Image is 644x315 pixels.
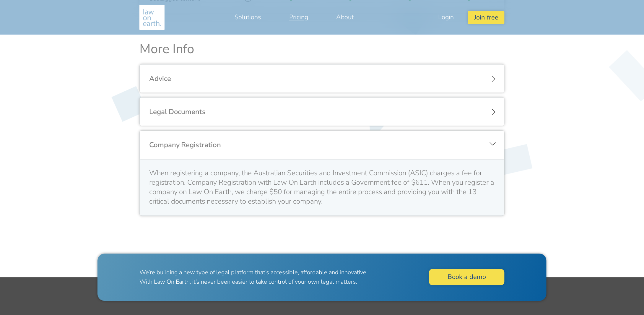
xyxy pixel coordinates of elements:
[322,10,368,24] a: About
[429,269,505,285] a: Book a demo
[140,98,505,126] div: Legal Documents
[149,168,495,206] div: When registering a company, the Australian Securities and Investment Commission (ASIC) charges a ...
[220,10,275,24] a: Solutions
[140,64,505,93] div: Advice
[139,268,380,287] p: We’re building a new type of legal platform that’s accessible, affordable and innovative. With La...
[468,11,505,24] button: Join free
[424,10,468,24] a: Login
[140,131,505,159] div: Company Registration
[275,10,322,24] a: Pricing
[139,41,505,57] h2: More Info
[103,78,155,130] img: diamond_129129.svg
[139,5,165,30] img: Making legal services accessible to everyone, anywhere, anytime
